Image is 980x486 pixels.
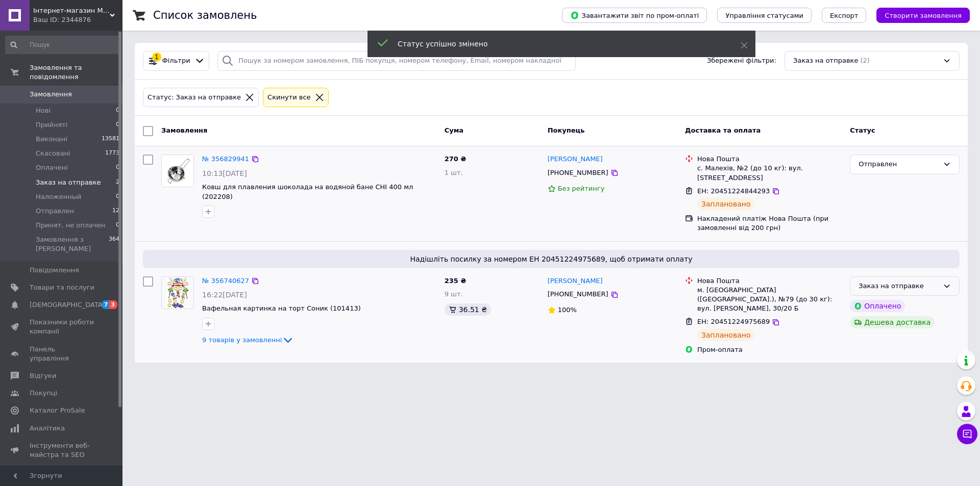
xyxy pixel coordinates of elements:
[697,214,842,233] div: Накладений платіж Нова Пошта (при замовленні від 200 грн)
[30,63,122,82] span: Замовлення та повідомлення
[161,126,207,134] span: Замовлення
[145,92,243,103] div: Статус: Заказ на отправке
[548,290,608,298] span: [PHONE_NUMBER]
[30,441,94,459] span: Інструменти веб-майстра та SEO
[33,15,122,24] div: Ваш ID: 2344876
[830,12,859,19] span: Експорт
[36,149,70,158] span: Скасовані
[697,286,842,314] div: м. [GEOGRAPHIC_DATA] ([GEOGRAPHIC_DATA].), №79 (до 30 кг): вул. [PERSON_NAME], 30/20 Б
[36,192,81,201] span: Наложенный
[859,281,939,292] div: Заказ на отправке
[30,345,94,363] span: Панель управління
[398,39,715,49] div: Статус успішно змінено
[562,8,707,23] button: Завантажити звіт по пром-оплаті
[217,51,576,71] input: Пошук за номером замовлення, ПІБ покупця, номером телефону, Email, номером накладної
[202,169,247,177] span: 10:13[DATE]
[36,135,67,144] span: Виконані
[707,56,776,66] span: Збережені фільтри:
[850,300,905,312] div: Оплачено
[30,318,94,336] span: Показники роботи компанії
[202,155,249,163] a: № 356829941
[147,254,955,264] span: Надішліть посилку за номером ЕН 20451224975689, щоб отримати оплату
[202,336,294,344] a: 9 товарів у замовленні
[697,164,842,182] div: с. Малехів, №2 (до 10 кг): вул. [STREET_ADDRESS]
[36,106,51,115] span: Нові
[866,11,970,19] a: Створити замовлення
[116,221,119,230] span: 0
[548,169,608,176] span: [PHONE_NUMBER]
[116,120,119,130] span: 0
[885,12,962,19] span: Створити замовлення
[36,120,67,130] span: Прийняті
[445,290,463,298] span: 9 шт.
[36,207,74,216] span: Отправлен
[697,318,770,325] span: ЕН: 20451224975689
[30,283,94,292] span: Товари та послуги
[445,277,467,285] span: 235 ₴
[697,155,842,164] div: Нова Пошта
[850,316,935,328] div: Дешева доставка
[697,276,842,286] div: Нова Пошта
[30,424,65,433] span: Аналітика
[161,155,194,187] a: Фото товару
[33,6,110,15] span: Інтернет-магазин Міла-Таміла
[202,183,413,200] a: Ковш для плавления шоколада на водяной бане CHI 400 мл (202208)
[30,371,56,380] span: Відгуки
[202,291,247,299] span: 16:22[DATE]
[30,389,57,398] span: Покупці
[102,300,110,309] span: 7
[202,277,249,285] a: № 356740627
[850,126,875,134] span: Статус
[793,56,859,66] span: Заказ на отправке
[957,424,977,444] button: Чат з покупцем
[162,56,190,66] span: Фільтри
[558,306,577,314] span: 100%
[445,303,491,316] div: 36.51 ₴
[202,304,361,312] a: Вафельная картинка на торт Соник (101413)
[685,126,761,134] span: Доставка та оплата
[30,406,85,415] span: Каталог ProSale
[36,178,101,187] span: Заказ на отправке
[116,192,119,201] span: 0
[109,235,119,253] span: 364
[548,155,603,164] a: [PERSON_NAME]
[116,163,119,172] span: 0
[5,36,120,54] input: Пошук
[162,155,193,187] img: Фото товару
[822,8,867,23] button: Експорт
[697,345,842,354] div: Пром-оплата
[36,163,68,172] span: Оплачені
[30,300,105,310] span: [DEMOGRAPHIC_DATA]
[105,149,119,158] span: 1773
[116,178,119,187] span: 2
[697,198,755,210] div: Заплановано
[166,277,189,309] img: Фото товару
[153,9,257,21] h1: Список замовлень
[445,169,463,176] span: 1 шт.
[445,155,467,163] span: 270 ₴
[548,276,603,286] a: [PERSON_NAME]
[860,57,869,64] span: (2)
[112,207,119,216] span: 12
[152,53,161,62] div: 1
[36,235,109,253] span: Замовлення з [PERSON_NAME]
[876,8,970,23] button: Створити замовлення
[202,336,282,344] span: 9 товарів у замовленні
[445,126,463,134] span: Cума
[697,329,755,341] div: Заплановано
[109,300,117,309] span: 3
[161,276,194,309] a: Фото товару
[558,185,605,192] span: Без рейтингу
[570,11,699,20] span: Завантажити звіт по пром-оплаті
[725,12,803,19] span: Управління статусами
[30,266,79,275] span: Повідомлення
[265,92,313,103] div: Cкинути все
[697,187,770,195] span: ЕН: 20451224844293
[859,159,939,170] div: Отправлен
[30,90,72,99] span: Замовлення
[548,126,585,134] span: Покупець
[717,8,812,23] button: Управління статусами
[116,106,119,115] span: 0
